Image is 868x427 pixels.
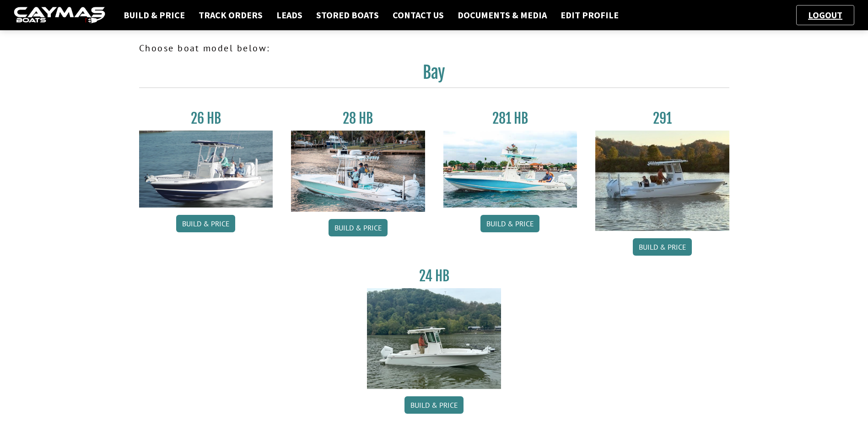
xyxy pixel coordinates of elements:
h2: Bay [139,62,729,88]
img: caymas-dealer-connect-2ed40d3bc7270c1d8d7ffb4b79bf05adc795679939227970def78ec6f6c03838.gif [14,7,105,24]
h3: 26 HB [139,110,273,127]
a: Build & Price [119,9,189,21]
img: 291_Thumbnail.jpg [595,131,729,231]
h3: 24 HB [367,268,501,285]
a: Build & Price [633,238,692,256]
a: Leads [272,9,307,21]
img: 24_HB_thumbnail.jpg [367,288,501,389]
a: Build & Price [329,219,388,236]
img: 26_new_photo_resized.jpg [139,131,273,208]
h3: 281 HB [443,110,577,127]
img: 28-hb-twin.jpg [443,131,577,208]
a: Build & Price [480,215,539,232]
a: Build & Price [404,396,464,414]
a: Track Orders [194,9,267,21]
h3: 291 [595,110,729,127]
a: Documents & Media [453,9,551,21]
h3: 28 HB [291,110,425,127]
a: Stored Boats [312,9,383,21]
a: Logout [803,9,847,21]
a: Edit Profile [556,9,623,21]
p: Choose boat model below: [139,41,729,55]
a: Contact Us [388,9,448,21]
img: 28_hb_thumbnail_for_caymas_connect.jpg [291,131,425,212]
a: Build & Price [176,215,235,232]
